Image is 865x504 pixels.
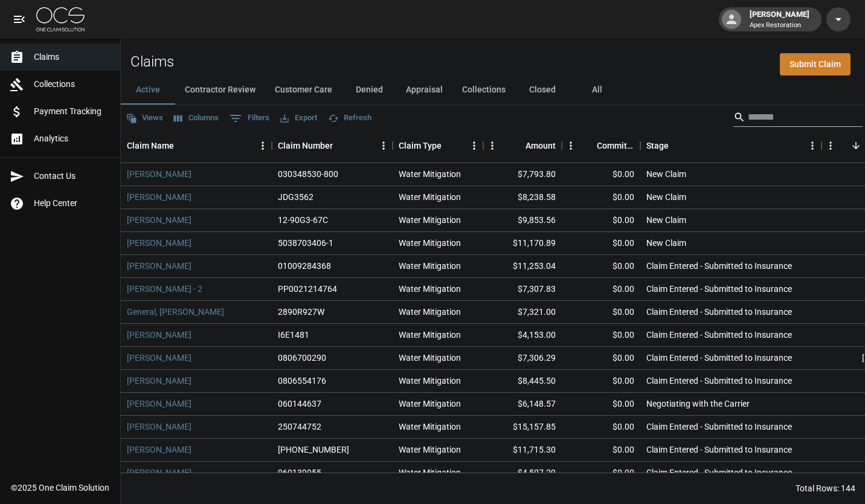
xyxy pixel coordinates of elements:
[580,137,597,154] button: Sort
[399,191,461,203] div: Water Mitigation
[562,186,640,209] div: $0.00
[127,129,174,163] div: Claim Name
[175,76,265,105] button: Contractor Review
[342,76,396,105] button: Denied
[399,352,461,364] div: Water Mitigation
[121,76,175,105] button: Active
[278,421,321,433] div: 250744752
[646,191,686,203] div: New Claim
[483,255,562,278] div: $11,253.04
[127,375,191,387] a: [PERSON_NAME]
[127,444,191,456] a: [PERSON_NAME]
[646,467,792,479] div: Claim Entered - Submitted to Insurance
[123,109,166,128] button: Views
[646,168,686,180] div: New Claim
[325,109,375,128] button: Refresh
[562,137,580,155] button: Menu
[333,137,350,154] button: Sort
[127,398,191,410] a: [PERSON_NAME]
[399,260,461,272] div: Water Mitigation
[562,129,640,163] div: Committed Amount
[646,375,792,387] div: Claim Entered - Submitted to Insurance
[562,370,640,393] div: $0.00
[7,7,31,31] button: open drawer
[278,306,324,318] div: 2890R927W
[562,278,640,301] div: $0.00
[562,209,640,232] div: $0.00
[393,129,483,163] div: Claim Type
[750,21,809,31] p: Apex Restoration
[399,467,461,479] div: Water Mitigation
[646,421,792,433] div: Claim Entered - Submitted to Insurance
[483,416,562,439] div: $15,157.85
[562,301,640,324] div: $0.00
[278,283,337,295] div: PP0021214764
[646,129,669,163] div: Stage
[127,283,202,295] a: [PERSON_NAME] - 2
[121,76,865,105] div: dynamic tabs
[562,324,640,347] div: $0.00
[278,352,326,364] div: 0806700290
[36,7,85,31] img: ocs-logo-white-transparent.png
[483,163,562,186] div: $7,793.80
[127,421,191,433] a: [PERSON_NAME]
[130,53,174,71] h2: Claims
[399,283,461,295] div: Water Mitigation
[278,329,309,341] div: I6E1481
[803,137,822,155] button: Menu
[127,168,191,180] a: [PERSON_NAME]
[121,129,272,163] div: Claim Name
[483,209,562,232] div: $9,853.56
[171,109,222,128] button: Select columns
[640,129,822,163] div: Stage
[745,8,814,30] div: [PERSON_NAME]
[646,398,750,410] div: Negotiating with the Carrier
[272,129,393,163] div: Claim Number
[562,393,640,416] div: $0.00
[509,137,526,154] button: Sort
[127,467,191,479] a: [PERSON_NAME]
[399,329,461,341] div: Water Mitigation
[562,347,640,370] div: $0.00
[174,137,191,154] button: Sort
[127,329,191,341] a: [PERSON_NAME]
[34,170,111,183] span: Contact Us
[278,260,331,272] div: 01009284368
[847,137,864,154] button: Sort
[483,278,562,301] div: $7,307.83
[483,186,562,209] div: $8,238.58
[278,168,338,180] div: 030348530-800
[127,214,191,226] a: [PERSON_NAME]
[796,482,855,494] div: Total Rows: 144
[483,324,562,347] div: $4,153.00
[646,329,792,341] div: Claim Entered - Submitted to Insurance
[597,129,634,163] div: Committed Amount
[452,76,515,105] button: Collections
[780,53,851,76] a: Submit Claim
[399,421,461,433] div: Water Mitigation
[646,214,686,226] div: New Claim
[646,352,792,364] div: Claim Entered - Submitted to Insurance
[483,137,501,155] button: Menu
[483,439,562,462] div: $11,715.30
[483,393,562,416] div: $6,148.57
[278,375,326,387] div: 0806554176
[396,76,452,105] button: Appraisal
[34,51,111,63] span: Claims
[646,306,792,318] div: Claim Entered - Submitted to Insurance
[442,137,458,154] button: Sort
[562,255,640,278] div: $0.00
[465,137,483,155] button: Menu
[399,129,442,163] div: Claim Type
[399,214,461,226] div: Water Mitigation
[127,237,191,249] a: [PERSON_NAME]
[278,467,321,479] div: 060139955
[127,260,191,272] a: [PERSON_NAME]
[127,191,191,203] a: [PERSON_NAME]
[399,168,461,180] div: Water Mitigation
[733,108,863,129] div: Search
[822,137,840,155] button: Menu
[483,347,562,370] div: $7,306.29
[669,137,686,154] button: Sort
[34,132,111,145] span: Analytics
